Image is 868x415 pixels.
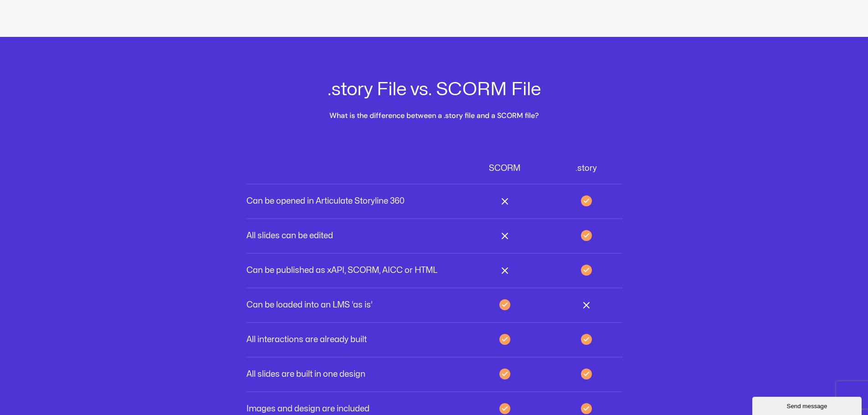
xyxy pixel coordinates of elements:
[247,232,459,240] p: All slides can be edited
[247,336,459,344] p: All interactions are already built
[551,164,621,173] p: .story
[247,266,459,275] p: Can be published as xAPI, SCORM, AICC or HTML
[247,370,459,379] p: All slides are built in one design
[752,395,863,415] iframe: chat widget
[247,405,459,413] p: Images and design are included
[329,111,539,121] h2: What is the difference between a .story file and a SCORM file?
[328,81,541,99] h2: .story File vs. SCORM File
[247,197,459,205] p: Can be opened in Articulate Storyline 360
[247,301,459,309] p: Can be loaded into an LMS ‘as is’
[469,164,540,173] p: SCORM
